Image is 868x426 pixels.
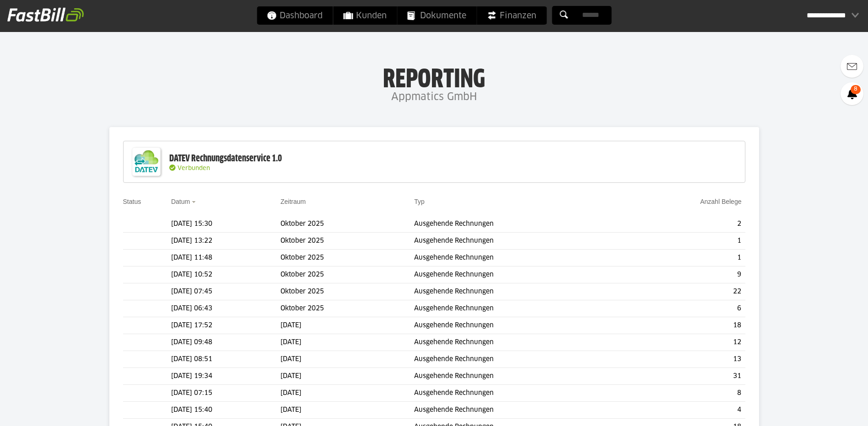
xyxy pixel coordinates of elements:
[171,233,280,250] td: [DATE] 13:22
[625,334,745,351] td: 12
[414,283,625,300] td: Ausgehende Rechnungen
[280,300,414,317] td: Oktober 2025
[171,317,280,334] td: [DATE] 17:52
[280,351,414,368] td: [DATE]
[178,165,210,171] span: Verbunden
[625,283,745,300] td: 22
[280,233,414,250] td: Oktober 2025
[851,85,861,94] span: 8
[414,317,625,334] td: Ausgehende Rechnungen
[171,334,280,351] td: [DATE] 09:48
[700,198,741,205] a: Anzahl Belege
[171,198,190,205] a: Datum
[414,233,625,250] td: Ausgehende Rechnungen
[7,7,84,22] img: fastbill_logo_white.png
[171,216,280,233] td: [DATE] 15:30
[280,402,414,419] td: [DATE]
[171,283,280,300] td: [DATE] 07:45
[798,399,859,421] iframe: Öffnet ein Widget, in dem Sie weitere Informationen finden
[280,385,414,402] td: [DATE]
[625,317,745,334] td: 18
[280,368,414,385] td: [DATE]
[280,283,414,300] td: Oktober 2025
[280,216,414,233] td: Oktober 2025
[171,368,280,385] td: [DATE] 19:34
[123,198,141,205] a: Status
[625,250,745,266] td: 1
[171,402,280,419] td: [DATE] 15:40
[280,250,414,266] td: Oktober 2025
[343,6,387,25] span: Kunden
[128,144,165,180] img: DATEV-Datenservice Logo
[280,198,306,205] a: Zeitraum
[625,216,745,233] td: 2
[414,402,625,419] td: Ausgehende Rechnungen
[171,351,280,368] td: [DATE] 08:51
[171,300,280,317] td: [DATE] 06:43
[414,300,625,317] td: Ausgehende Rechnungen
[625,402,745,419] td: 4
[477,6,546,25] a: Finanzen
[280,317,414,334] td: [DATE]
[267,6,323,25] span: Dashboard
[414,198,425,205] a: Typ
[92,64,776,88] h1: Reporting
[171,385,280,402] td: [DATE] 07:15
[841,82,863,105] a: 8
[625,368,745,385] td: 31
[407,6,466,25] span: Dokumente
[414,250,625,266] td: Ausgehende Rechnungen
[625,351,745,368] td: 13
[625,300,745,317] td: 6
[625,385,745,402] td: 8
[414,266,625,283] td: Ausgehende Rechnungen
[414,385,625,402] td: Ausgehende Rechnungen
[397,6,476,25] a: Dokumente
[625,266,745,283] td: 9
[487,6,536,25] span: Finanzen
[414,334,625,351] td: Ausgehende Rechnungen
[414,216,625,233] td: Ausgehende Rechnungen
[625,233,745,250] td: 1
[192,201,198,203] img: sort_desc.gif
[280,266,414,283] td: Oktober 2025
[280,334,414,351] td: [DATE]
[171,266,280,283] td: [DATE] 10:52
[257,6,333,25] a: Dashboard
[333,6,397,25] a: Kunden
[169,153,282,165] div: DATEV Rechnungsdatenservice 1.0
[171,250,280,266] td: [DATE] 11:48
[414,351,625,368] td: Ausgehende Rechnungen
[414,368,625,385] td: Ausgehende Rechnungen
